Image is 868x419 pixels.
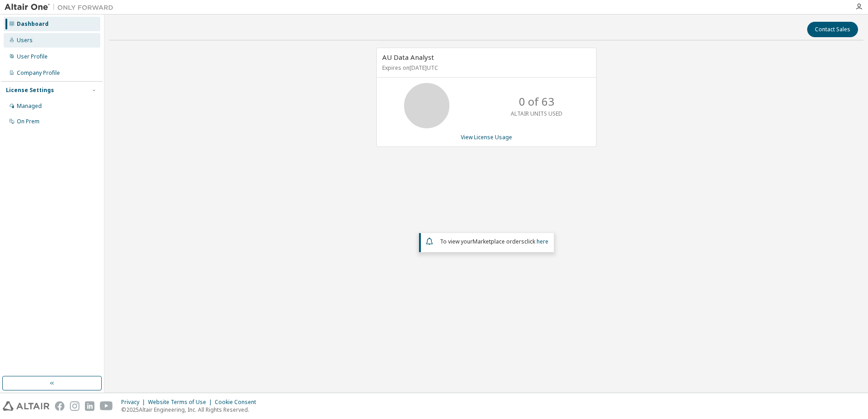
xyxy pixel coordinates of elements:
img: facebook.svg [55,401,64,411]
p: Expires on [DATE] UTC [382,64,588,72]
img: altair_logo.svg [3,401,49,411]
div: License Settings [6,87,54,94]
img: instagram.svg [70,401,79,411]
a: here [537,238,548,245]
div: Managed [17,102,42,110]
div: Company Profile [17,69,60,77]
div: Website Terms of Use [148,399,215,406]
span: To view your click [440,238,548,245]
div: Privacy [121,399,148,406]
a: View License Usage [461,133,512,141]
button: Contact Sales [807,22,858,37]
div: Users [17,37,33,44]
p: ALTAIR UNITS USED [511,110,562,117]
span: AU Data Analyst [382,53,434,62]
div: On Prem [17,118,39,125]
em: Marketplace orders [473,238,524,245]
div: User Profile [17,53,48,60]
p: © 2025 Altair Engineering, Inc. All Rights Reserved. [121,406,261,414]
div: Dashboard [17,20,49,28]
p: 0 of 63 [519,94,554,109]
div: Cookie Consent [215,399,261,406]
img: youtube.svg [100,401,113,411]
img: Altair One [5,3,118,12]
img: linkedin.svg [85,401,94,411]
